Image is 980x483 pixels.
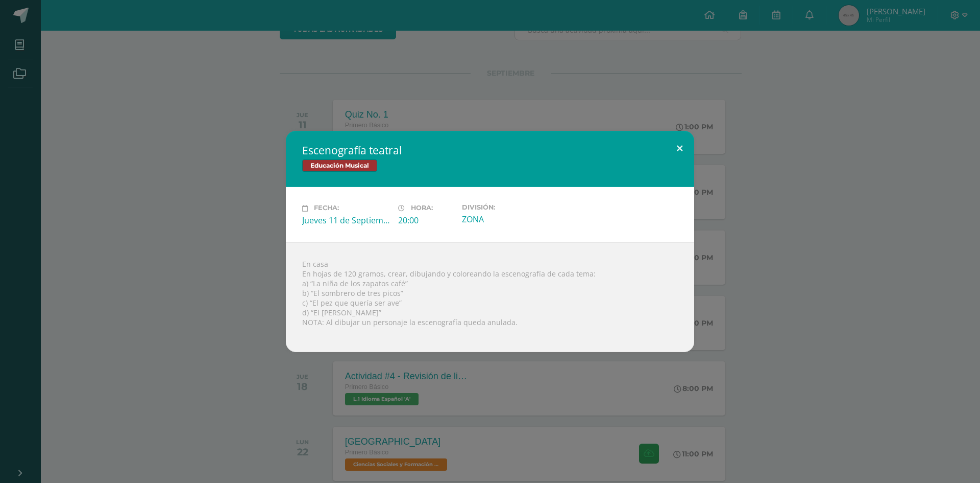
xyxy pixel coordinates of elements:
div: ZONA [462,214,550,225]
div: Jueves 11 de Septiembre [302,215,390,226]
button: Close (Esc) [665,131,694,166]
h2: Escenografía teatral [302,143,678,157]
div: En casa En hojas de 120 gramos, crear, dibujando y coloreando la escenografía de cada tema: a) “L... [286,242,694,352]
label: División: [462,203,550,211]
span: Educación Musical [302,159,377,172]
span: Hora: [411,204,433,212]
span: Fecha: [314,204,339,212]
div: 20:00 [398,215,454,226]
